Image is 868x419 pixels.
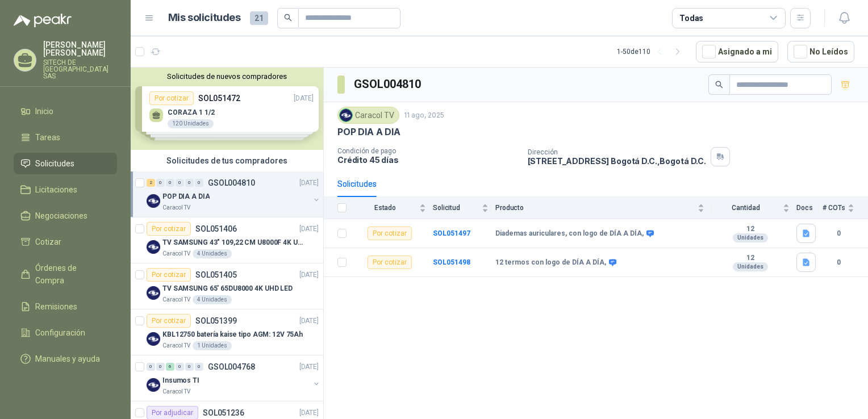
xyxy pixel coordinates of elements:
div: Solicitudes de tus compradores [131,150,323,171]
div: Por cotizar [368,255,412,269]
h1: Mis solicitudes [168,10,241,26]
span: Negociaciones [35,209,87,222]
p: [DATE] [299,316,319,326]
p: Crédito 45 días [337,155,519,165]
b: 12 [711,254,790,263]
b: 0 [823,257,854,268]
p: [DATE] [299,270,319,280]
button: Solicitudes de nuevos compradores [135,72,319,81]
div: 0 [185,179,194,187]
b: 12 termos con logo de DÍA A DÍA, [495,258,606,267]
a: SOL051497 [433,229,470,237]
span: Solicitud [433,204,479,212]
a: Licitaciones [14,179,117,200]
div: 1 Unidades [193,341,232,350]
p: 11 ago, 2025 [404,110,444,121]
span: Manuales y ayuda [35,353,100,365]
a: 2 0 0 0 0 0 GSOL004810[DATE] Company LogoPOP DIA A DIACaracol TV [147,176,321,212]
div: Unidades [733,262,768,271]
div: 4 Unidades [193,249,232,258]
p: Caracol TV [162,341,190,350]
th: Cantidad [711,197,796,219]
span: search [284,14,292,22]
span: Tareas [35,131,60,144]
p: [DATE] [299,224,319,234]
p: GSOL004768 [208,363,255,371]
p: Caracol TV [162,295,190,304]
a: Por cotizarSOL051399[DATE] Company LogoKBL12750 batería kaise tipo AGM: 12V 75AhCaracol TV1 Unidades [131,309,323,355]
p: TV SAMSUNG 65' 65DU8000 4K UHD LED [162,283,293,294]
div: Por cotizar [147,222,191,236]
div: Por cotizar [147,314,191,328]
th: # COTs [823,197,868,219]
img: Logo peakr [14,14,72,27]
p: [STREET_ADDRESS] Bogotá D.C. , Bogotá D.C. [528,156,706,166]
button: No Leídos [787,41,854,62]
p: [DATE] [299,408,319,418]
img: Company Logo [147,286,160,300]
div: 0 [195,179,203,187]
b: 12 [711,225,790,234]
a: Solicitudes [14,153,117,174]
th: Estado [353,197,433,219]
span: Inicio [35,105,53,118]
a: SOL051498 [433,258,470,266]
a: Remisiones [14,296,117,317]
h3: GSOL004810 [354,76,423,93]
div: 0 [147,363,155,371]
p: TV SAMSUNG 43" 109,22 CM U8000F 4K UHD [162,237,304,248]
a: Por cotizarSOL051405[DATE] Company LogoTV SAMSUNG 65' 65DU8000 4K UHD LEDCaracol TV4 Unidades [131,263,323,309]
div: 0 [176,363,184,371]
p: Caracol TV [162,203,190,212]
span: Producto [495,204,695,212]
p: Caracol TV [162,249,190,258]
div: Solicitudes de nuevos compradoresPor cotizarSOL051472[DATE] CORAZA 1 1/2120 UnidadesPor cotizarSO... [131,68,323,150]
p: KBL12750 batería kaise tipo AGM: 12V 75Ah [162,329,303,340]
p: SOL051236 [203,409,244,417]
div: 0 [185,363,194,371]
span: Solicitudes [35,157,74,170]
a: Por cotizarSOL051406[DATE] Company LogoTV SAMSUNG 43" 109,22 CM U8000F 4K UHDCaracol TV4 Unidades [131,217,323,263]
p: SOL051399 [195,317,237,325]
img: Company Logo [147,378,160,392]
p: Dirección [528,148,706,156]
a: Manuales y ayuda [14,348,117,370]
p: [DATE] [299,362,319,372]
a: Inicio [14,100,117,122]
a: Cotizar [14,231,117,253]
div: Unidades [733,233,768,242]
div: 0 [166,179,174,187]
img: Company Logo [147,240,160,254]
th: Docs [796,197,823,219]
a: Configuración [14,322,117,343]
img: Company Logo [340,109,352,121]
span: 21 [250,11,268,25]
p: POP DIA A DIA [337,126,400,138]
p: SOL051405 [195,271,237,279]
div: 2 [147,179,155,187]
div: 1 - 50 de 110 [617,43,687,61]
p: Condición de pago [337,147,519,155]
th: Solicitud [433,197,495,219]
p: SITECH DE [GEOGRAPHIC_DATA] SAS [43,59,117,79]
span: Órdenes de Compra [35,262,106,287]
span: Configuración [35,326,85,339]
div: Todas [679,12,703,24]
b: 0 [823,228,854,239]
div: 0 [195,363,203,371]
p: SOL051406 [195,225,237,233]
div: Solicitudes [337,178,377,190]
div: Por cotizar [368,227,412,240]
img: Company Logo [147,194,160,208]
span: search [715,81,723,89]
div: Caracol TV [337,107,399,124]
span: Estado [353,204,417,212]
div: Por cotizar [147,268,191,282]
div: 0 [156,179,165,187]
img: Company Logo [147,332,160,346]
a: Órdenes de Compra [14,257,117,291]
span: Licitaciones [35,183,77,196]
p: GSOL004810 [208,179,255,187]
